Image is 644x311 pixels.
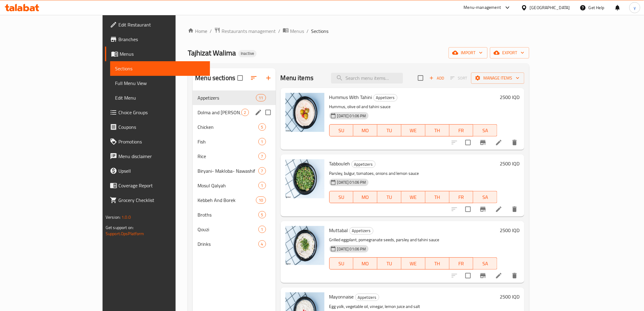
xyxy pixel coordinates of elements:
span: Grocery Checklist [118,196,205,204]
span: 5 [259,212,266,218]
div: Fish1 [193,134,275,149]
span: WE [404,259,423,268]
div: Drinks [198,240,258,248]
nav: breadcrumb [188,27,529,35]
a: Upsell [105,164,210,178]
span: Menu disclaimer [118,153,205,160]
span: Version: [106,213,121,221]
button: TH [425,257,450,270]
a: Restaurants management [214,27,276,35]
button: SU [329,257,354,270]
span: Menus [120,50,205,58]
a: Full Menu View [110,76,210,90]
div: Broths [198,211,258,218]
button: FR [450,257,474,270]
span: Chicken [198,123,258,131]
span: Appetizers [352,161,375,168]
div: Appetizers11 [193,90,275,105]
p: Hummus, olive oil and tahini sauce [329,103,497,111]
span: TH [428,126,447,135]
span: y [634,4,636,11]
h6: 2500 IQD [500,159,520,168]
li: / [210,27,212,35]
span: SU [332,259,351,268]
div: items [258,240,266,248]
button: edit [254,108,263,117]
span: Tajhizat Walima [188,46,236,60]
span: Menus [290,27,304,35]
h6: 2500 IQD [500,93,520,101]
span: Mosul Qalyah [198,182,258,189]
span: Restaurants management [222,27,276,35]
span: import [453,49,483,57]
h2: Menu items [281,73,314,83]
span: SU [332,193,351,202]
span: FR [452,259,471,268]
span: WE [404,126,423,135]
span: Manage items [476,74,520,82]
span: FR [452,193,471,202]
div: Menu-management [464,4,501,11]
span: 10 [256,197,265,203]
span: MO [356,259,375,268]
div: items [258,226,266,233]
li: / [278,27,280,35]
span: TU [380,126,399,135]
p: Egg yolk, vegetable oil, vinegar, lemon juice and salt [329,303,497,310]
span: Coupons [118,123,205,131]
button: SA [473,124,497,136]
span: Fish [198,138,258,145]
button: WE [401,257,425,270]
button: WE [401,191,425,203]
a: Menus [283,27,304,35]
div: items [241,109,249,116]
span: Kebbeh And Borek [198,196,256,204]
button: TU [377,191,401,203]
span: 1 [259,183,266,189]
a: Edit Restaurant [105,17,210,32]
a: Edit menu item [495,139,502,146]
div: Dolma and [PERSON_NAME]2edit [193,105,275,120]
img: Tabbouleh [285,159,324,198]
span: Upsell [118,167,205,175]
p: Parsley, bulgur, tomatoes, onions and lemon sauce [329,170,497,177]
button: delete [507,202,522,217]
span: Promotions [118,138,205,145]
span: SU [332,126,351,135]
span: SA [476,193,495,202]
span: 5 [259,124,266,130]
div: Qouzi1 [193,222,275,237]
div: items [256,196,266,204]
span: Sort sections [247,71,261,85]
div: items [258,211,266,218]
div: Kebbeh And Borek10 [193,193,275,207]
a: Coverage Report [105,178,210,193]
h6: 2500 IQD [500,292,520,301]
span: Get support on: [106,224,134,231]
span: Edit Restaurant [118,21,205,28]
span: Full Menu View [115,80,205,87]
button: TH [425,191,450,203]
span: 11 [256,95,265,101]
div: items [256,94,266,101]
button: TH [425,124,450,136]
span: Mayonnaise [329,292,354,301]
div: Qouzi [198,226,258,233]
span: Tabbouleh [329,159,350,168]
span: [DATE] 01:06 PM [335,179,369,185]
span: Inactive [238,51,257,56]
p: Grilled eggplant, pomegranate seeds, parsley and tahini sauce [329,236,497,244]
span: export [495,49,524,57]
h6: 2500 IQD [500,226,520,235]
div: Appetizers [349,227,373,235]
span: Appetizers [355,294,379,301]
button: Branch-specific-item [476,135,490,150]
button: Add [427,73,446,83]
div: Inactive [238,50,257,57]
a: Menu disclaimer [105,149,210,164]
nav: Menu sections [193,88,275,254]
div: [GEOGRAPHIC_DATA] [530,4,570,11]
div: items [258,123,266,131]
